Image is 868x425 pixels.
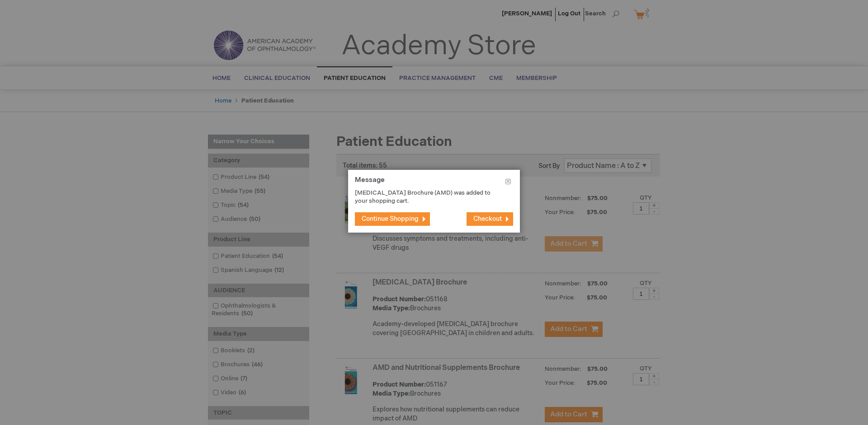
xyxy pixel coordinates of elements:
[355,177,513,189] h1: Message
[473,215,502,223] span: Checkout
[355,212,430,226] button: Continue Shopping
[467,212,513,226] button: Checkout
[355,189,500,205] p: [MEDICAL_DATA] Brochure (AMD) was added to your shopping cart.
[362,215,419,223] span: Continue Shopping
